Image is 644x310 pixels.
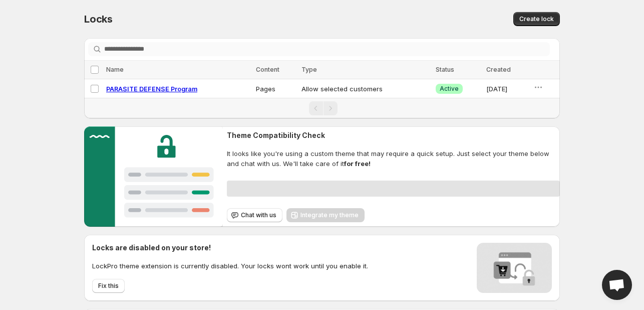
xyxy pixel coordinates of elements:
[483,79,530,98] td: [DATE]
[513,12,560,26] button: Create lock
[106,66,124,73] span: Name
[256,66,279,73] span: Content
[227,148,560,169] span: It looks like you're using a custom theme that may require a quick setup. Just select your theme ...
[253,79,298,98] td: Pages
[227,208,282,222] button: Chat with us
[241,211,276,219] span: Chat with us
[436,66,454,73] span: Status
[98,282,119,290] span: Fix this
[298,79,433,98] td: Allow selected customers
[227,130,560,140] h2: Theme Compatibility Check
[486,66,511,73] span: Created
[84,98,560,118] nav: Pagination
[84,126,223,227] img: Customer support
[602,270,632,300] div: Open chat
[440,85,459,93] span: Active
[92,243,368,253] h2: Locks are disabled on your store!
[106,85,197,93] a: PARASITE DEFENSE Program
[477,243,552,293] img: Locks disabled
[92,261,368,271] p: LockPro theme extension is currently disabled. Your locks wont work until you enable it.
[84,13,113,25] span: Locks
[92,279,125,293] button: Fix this
[344,160,371,168] strong: for free!
[301,66,317,73] span: Type
[519,15,554,23] span: Create lock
